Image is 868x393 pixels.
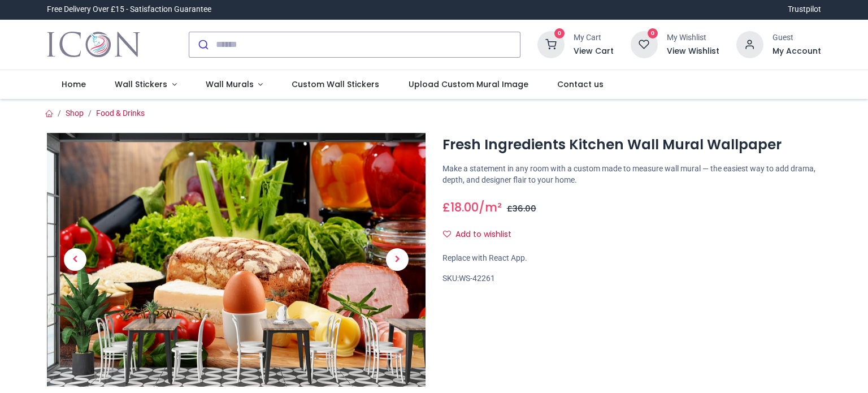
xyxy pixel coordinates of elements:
span: Wall Murals [206,79,254,90]
h1: Fresh Ingredients Kitchen Wall Mural Wallpaper [442,135,821,154]
span: Home [62,79,86,90]
a: My Account [772,46,821,57]
span: Wall Stickers [115,79,167,90]
div: Free Delivery Over £15 - Satisfaction Guarantee [47,4,211,15]
a: Shop [66,109,84,118]
i: Add to wishlist [443,230,451,238]
a: Previous [47,171,103,348]
img: Fresh Ingredients Kitchen Wall Mural Wallpaper [47,133,426,387]
div: My Cart [574,32,614,44]
a: Next [369,171,426,348]
a: Food & Drinks [96,109,145,118]
div: Guest [772,32,821,44]
div: SKU: [442,273,821,284]
span: Previous [64,248,86,271]
button: Add to wishlistAdd to wishlist [442,225,521,244]
span: Contact us [557,79,604,90]
span: Custom Wall Stickers [292,79,379,90]
a: Wall Stickers [100,70,191,100]
a: 0 [631,39,658,48]
sup: 0 [554,28,565,39]
span: £ [507,203,536,214]
span: WS-42261 [459,274,495,283]
span: /m² [479,199,502,215]
p: Make a statement in any room with a custom made to measure wall mural — the easiest way to add dr... [442,163,821,185]
a: View Wishlist [667,46,719,57]
a: Trustpilot [788,4,821,15]
a: Logo of Icon Wall Stickers [47,29,140,61]
span: Upload Custom Mural Image [409,79,528,90]
a: View Cart [574,46,614,57]
a: Wall Murals [191,70,277,100]
span: Next [386,248,409,271]
div: My Wishlist [667,32,719,44]
span: 36.00 [513,203,536,214]
button: Submit [189,32,216,57]
a: 0 [537,39,565,48]
span: £ [442,199,479,215]
span: 18.00 [450,199,479,215]
img: Icon Wall Stickers [47,29,140,61]
sup: 0 [648,28,658,39]
div: Replace with React App. [442,253,821,264]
